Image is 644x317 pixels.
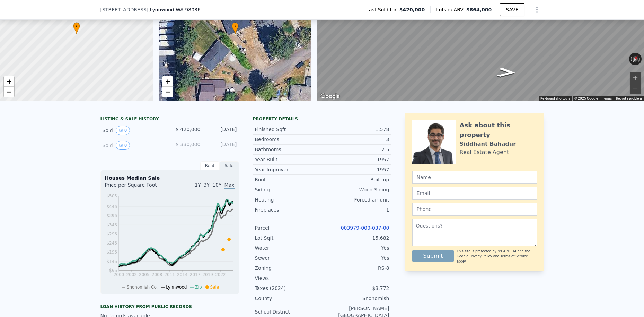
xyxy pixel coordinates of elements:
[322,255,389,262] div: Yes
[322,265,389,272] div: RS-8
[412,171,537,184] input: Name
[436,6,466,13] span: Lotside ARV
[540,96,570,101] button: Keyboard shortcuts
[103,126,164,135] div: Sold
[126,272,137,277] tspan: 2002
[164,272,175,277] tspan: 2011
[255,308,322,315] div: School District
[255,196,322,203] div: Heating
[460,140,516,148] div: Siddhant Bahadur
[106,194,117,198] tspan: $505
[195,182,201,188] span: 1Y
[162,87,173,97] a: Zoom out
[210,285,219,290] span: Sale
[206,126,237,135] div: [DATE]
[366,6,399,13] span: Last Sold for
[322,146,389,153] div: 2.5
[255,295,322,302] div: County
[322,234,389,241] div: 15,682
[322,176,389,183] div: Built-up
[4,76,14,87] a: Zoom in
[255,186,322,193] div: Siding
[100,304,239,309] div: Loan history from public records
[212,182,221,188] span: 10Y
[255,136,322,143] div: Bedrooms
[469,254,492,258] a: Privacy Policy
[116,141,130,150] button: View historical data
[322,186,389,193] div: Wood Siding
[629,52,641,66] button: Reset the view
[457,249,537,264] div: This site is protected by reCAPTCHA and the Google and apply.
[255,224,322,231] div: Parcel
[255,285,322,292] div: Taxes (2024)
[220,161,239,170] div: Sale
[100,6,149,13] span: [STREET_ADDRESS]
[148,6,201,13] span: , Lynnwood
[195,285,202,290] span: Zip
[574,96,598,100] span: © 2025 Google
[204,182,210,188] span: 3Y
[530,3,544,17] button: Show Options
[489,66,523,79] path: Go Northeast, 190th St SW
[200,161,220,170] div: Rent
[255,234,322,241] div: Lot Sqft
[322,285,389,292] div: $3,772
[255,275,322,282] div: Views
[113,272,124,277] tspan: 2000
[412,187,537,200] input: Email
[255,265,322,272] div: Zoning
[174,7,201,12] span: , WA 98036
[341,225,389,231] a: 003979-000-037-00
[255,126,322,133] div: Finished Sqft
[616,96,642,100] a: Report a problem
[7,77,11,86] span: +
[322,196,389,203] div: Forced air unit
[165,77,170,86] span: +
[253,116,391,122] div: Property details
[73,22,80,34] div: •
[224,182,235,189] span: Max
[189,272,200,277] tspan: 2017
[466,7,492,12] span: $864,000
[215,272,226,277] tspan: 2022
[206,141,237,150] div: [DATE]
[127,285,158,290] span: Snohomish Co.
[232,22,239,34] div: •
[412,203,537,216] input: Phone
[322,166,389,173] div: 1957
[255,176,322,183] div: Roof
[412,250,454,262] button: Submit
[255,255,322,262] div: Sewer
[106,232,117,237] tspan: $296
[177,272,188,277] tspan: 2014
[166,285,187,290] span: Lynnwood
[176,127,200,132] span: $ 420,000
[139,272,150,277] tspan: 2005
[109,268,117,273] tspan: $96
[460,120,537,140] div: Ask about this property
[105,181,170,192] div: Price per Square Foot
[255,146,322,153] div: Bathrooms
[322,295,389,302] div: Snohomish
[322,156,389,163] div: 1957
[232,23,239,29] span: •
[151,272,162,277] tspan: 2008
[255,166,322,173] div: Year Improved
[322,126,389,133] div: 1,578
[322,245,389,251] div: Yes
[319,92,342,101] img: Google
[319,92,342,101] a: Open this area in Google Maps (opens a new window)
[106,223,117,228] tspan: $346
[255,156,322,163] div: Year Built
[255,206,322,213] div: Fireplaces
[176,142,200,147] span: $ 330,000
[116,126,130,135] button: View historical data
[602,96,612,100] a: Terms
[501,254,528,258] a: Terms of Service
[322,136,389,143] div: 3
[162,76,173,87] a: Zoom in
[73,23,80,29] span: •
[4,87,14,97] a: Zoom out
[103,141,164,150] div: Sold
[100,116,239,123] div: LISTING & SALE HISTORY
